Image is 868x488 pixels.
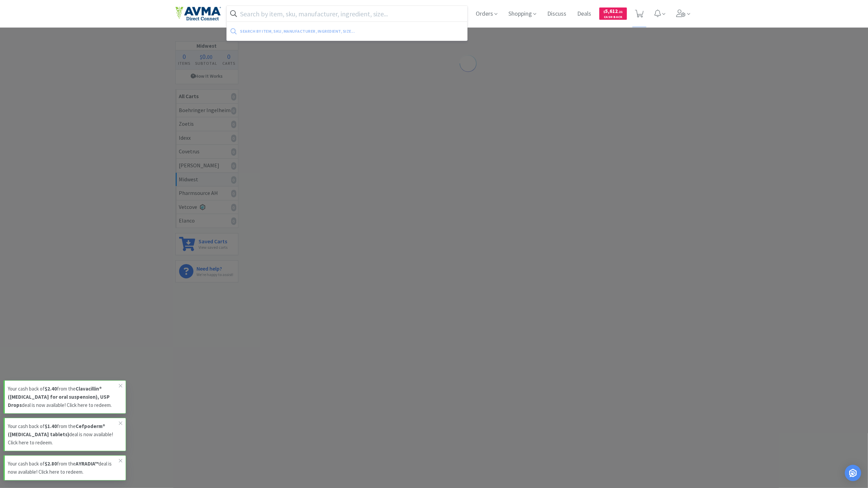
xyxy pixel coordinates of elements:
[8,460,119,476] p: Your cash back of from the deal is now available! Click here to redeem.
[8,422,119,447] p: Your cash back of from the deal is now available! Click here to redeem.
[45,460,57,467] strong: $2.80
[603,8,623,14] span: 5,612
[8,385,110,408] strong: Clavacillin® ([MEDICAL_DATA] for oral suspension), USP Drops
[603,15,623,20] span: Cash Back
[599,4,627,23] a: $5,612.21Cash Back
[8,385,119,409] p: Your cash back of from the deal is now available! Click here to redeem.
[175,6,221,21] img: e4e33dab9f054f5782a47901c742baa9_102.png
[618,10,623,14] span: . 21
[603,10,605,14] span: $
[76,460,98,467] strong: AYRADIA™
[845,465,861,481] div: Open Intercom Messenger
[45,385,57,392] strong: $2.40
[227,6,468,21] input: Search by item, sku, manufacturer, ingredient, size...
[545,11,569,17] a: Discuss
[45,423,57,429] strong: $1.40
[240,26,409,36] div: Search by item, sku, manufacturer, ingredient, size...
[574,11,594,17] a: Deals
